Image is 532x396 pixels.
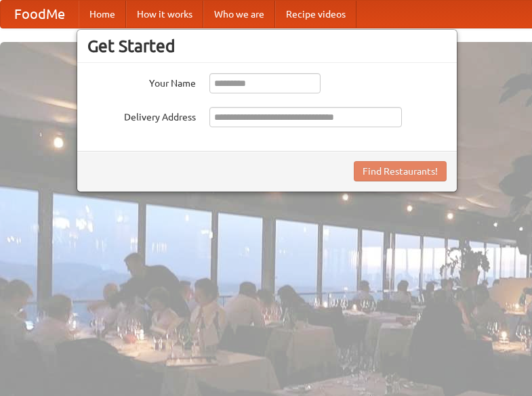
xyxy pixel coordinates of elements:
[79,1,126,28] a: Home
[1,1,79,28] a: FoodMe
[87,107,196,124] label: Delivery Address
[354,161,447,181] button: Find Restaurants!
[203,1,275,28] a: Who we are
[87,36,447,56] h3: Get Started
[126,1,203,28] a: How it works
[275,1,356,28] a: Recipe videos
[87,73,196,90] label: Your Name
